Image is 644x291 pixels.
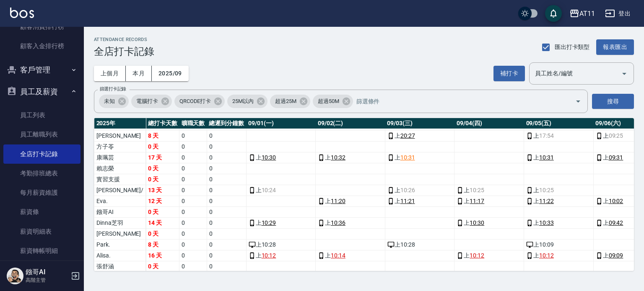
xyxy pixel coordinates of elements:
[596,39,634,55] button: 報表匯出
[94,174,146,185] td: 實習支援
[99,97,120,106] span: 未知
[179,239,207,250] td: 0
[609,251,623,260] a: 09:09
[146,118,179,129] th: 總打卡天數
[526,219,591,227] div: 上
[3,222,80,241] a: 薪資明細表
[94,250,146,261] td: Alisa.
[470,197,484,206] a: 11:17
[207,261,246,272] td: 0
[526,186,591,195] div: 上
[131,95,172,108] div: 電腦打卡
[174,97,216,106] span: QRCODE打卡
[179,174,207,185] td: 0
[400,153,415,162] a: 10:31
[457,197,522,206] div: 上
[249,240,314,249] div: 上 10:28
[179,185,207,196] td: 0
[249,219,314,227] div: 上
[179,218,207,229] td: 0
[454,118,524,129] th: 09/04(四)
[146,152,179,163] td: 17 天
[555,43,590,52] span: 匯出打卡類型
[94,142,146,152] td: 方子苓
[262,153,276,162] a: 10:30
[270,97,301,106] span: 超過25M
[249,251,314,260] div: 上
[179,207,207,218] td: 0
[99,95,129,108] div: 未知
[94,46,154,57] h3: 全店打卡記錄
[131,97,163,106] span: 電腦打卡
[207,174,246,185] td: 0
[387,153,452,162] div: 上
[146,174,179,185] td: 0 天
[262,251,276,260] a: 10:12
[313,97,344,106] span: 超過50M
[539,219,554,227] a: 10:33
[387,240,452,249] div: 上 10:28
[571,95,585,108] button: Open
[457,251,522,260] div: 上
[579,8,595,19] div: AT11
[94,196,146,207] td: Eva.
[227,97,259,106] span: 25M以內
[207,163,246,174] td: 0
[207,118,246,129] th: 總遲到分鐘數
[26,276,68,284] p: 高階主管
[207,250,246,261] td: 0
[146,218,179,229] td: 14 天
[331,153,345,162] a: 10:32
[207,142,246,152] td: 0
[539,131,554,140] span: 17:54
[94,261,146,272] td: 張舒涵
[318,251,383,260] div: 上
[146,207,179,218] td: 0 天
[94,131,146,142] td: [PERSON_NAME]
[609,131,623,140] span: 09:25
[318,153,383,162] div: 上
[94,218,146,229] td: Dinna芝羽
[262,186,276,195] span: 10:24
[126,66,152,81] button: 本月
[179,118,207,129] th: 曠職天數
[3,183,80,202] a: 每月薪資維護
[331,219,345,227] a: 10:36
[207,131,246,142] td: 0
[94,239,146,250] td: Park.
[146,131,179,142] td: 8 天
[331,251,345,260] a: 10:14
[26,268,68,276] h5: 鏹哥AI
[94,207,146,218] td: 鏹哥AI
[400,197,415,206] a: 11:21
[146,239,179,250] td: 8 天
[207,218,246,229] td: 0
[470,219,484,227] a: 10:30
[609,153,623,162] a: 09:31
[387,186,452,195] div: 上
[318,197,383,206] div: 上
[592,94,634,109] button: 搜尋
[539,153,554,162] a: 10:31
[316,118,385,129] th: 09/02(二)
[207,196,246,207] td: 0
[566,5,598,22] button: AT11
[94,66,126,81] button: 上個月
[179,229,207,239] td: 0
[470,251,484,260] a: 10:12
[146,261,179,272] td: 0 天
[354,94,561,109] input: 篩選條件
[94,229,146,239] td: [PERSON_NAME]
[3,59,80,81] button: 客戶管理
[94,185,146,196] td: [PERSON_NAME]/
[179,152,207,163] td: 0
[179,163,207,174] td: 0
[3,81,80,103] button: 員工及薪資
[526,240,591,249] div: 上 10:09
[524,118,594,129] th: 09/05(五)
[457,186,522,195] div: 上
[539,186,554,195] span: 10:25
[609,197,623,206] a: 10:02
[146,196,179,207] td: 12 天
[602,6,634,21] button: 登出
